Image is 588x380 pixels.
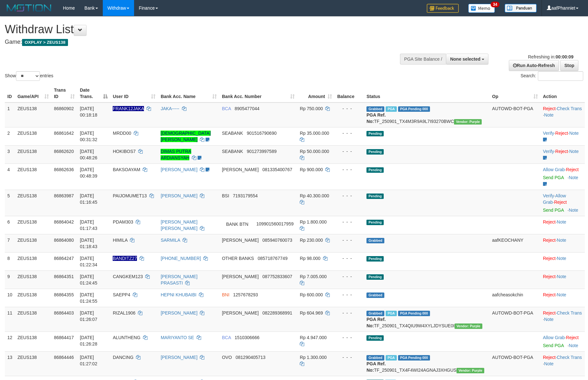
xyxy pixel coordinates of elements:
div: - - - [337,105,361,112]
a: Verify [543,193,554,198]
div: - - - [337,354,361,361]
th: Action [540,84,585,103]
th: User ID: activate to sort column ascending [110,84,158,103]
a: Reject [566,335,579,340]
td: ZEUS138 [15,252,51,270]
button: None selected [446,54,488,65]
td: 2 [5,127,15,145]
span: Copy 081290405713 to clipboard [236,355,265,360]
th: Status [364,84,489,103]
span: Marked by aafpengsreynich [386,106,397,112]
span: CANGKEM123 [113,274,143,279]
span: Copy 7193179554 to clipboard [233,193,258,198]
span: · [543,167,566,172]
span: Marked by aafanarl [386,355,397,361]
a: Reject [543,256,556,261]
span: BCA [222,106,231,111]
div: - - - [337,193,361,199]
span: Copy 087752833607 to clipboard [262,274,292,279]
span: Pending [366,149,384,155]
td: AUTOWD-BOT-PGA [490,351,540,376]
a: Note [569,131,579,136]
span: Rp 750.000 [300,106,323,111]
span: PGA Pending [398,106,430,112]
span: Copy 1510306666 to clipboard [235,335,260,340]
span: [DATE] 01:22:34 [80,256,97,267]
span: None selected [450,57,480,62]
span: [DATE] 00:31:32 [80,131,97,142]
span: Vendor URL: https://trx4.1velocity.biz [455,323,482,329]
td: · [540,289,585,307]
span: Copy 901273997589 to clipboard [247,149,276,154]
a: Note [544,361,554,366]
td: 5 [5,190,15,216]
span: Pending [366,131,384,136]
td: ZEUS138 [15,234,51,252]
th: Op: activate to sort column ascending [490,84,540,103]
td: ZEUS138 [15,270,51,289]
span: Copy 085940760073 to clipboard [262,238,292,243]
td: ZEUS138 [15,216,51,234]
span: ALUNTHENG [113,335,140,340]
span: Grabbed [366,355,384,361]
a: Note [557,256,566,261]
span: [DATE] 00:48:39 [80,167,97,179]
a: Reject [543,310,556,315]
span: 86864351 [54,274,74,279]
span: HOKIBOS7 [113,149,136,154]
td: ZEUS138 [15,127,51,145]
a: Run Auto-Refresh [509,60,559,71]
strong: 00:00:09 [555,54,573,59]
th: Amount: activate to sort column ascending [297,84,335,103]
span: [DATE] 01:24:45 [80,274,97,285]
span: BAKSOAYAM [113,167,140,172]
label: Search: [521,71,583,81]
a: Note [569,149,579,154]
a: Reject [566,167,579,172]
span: · [543,335,566,340]
td: 1 [5,103,15,127]
td: · [540,234,585,252]
a: HEPNI KHUBAIBI [161,292,196,297]
span: Copy 085718767749 to clipboard [258,256,287,261]
span: PGA Pending [398,311,430,316]
th: Date Trans.: activate to sort column descending [77,84,110,103]
span: Rp 4.947.000 [300,335,327,340]
span: 86864042 [54,219,74,224]
span: Rp 600.000 [300,292,323,297]
td: TF_250901_TX4M3R9A9L7I93270BWC [364,103,489,127]
span: Grabbed [366,238,384,243]
a: Check Trans [557,310,582,315]
span: Refreshing in: [528,54,573,59]
span: Rp 50.000.000 [300,149,329,154]
td: · · [540,307,585,331]
span: Marked by aafchomsokheang [386,311,397,316]
a: [PERSON_NAME] [PERSON_NAME] [161,219,197,231]
img: Feedback.jpg [427,4,459,13]
span: Copy 8905477044 to clipboard [235,106,260,111]
th: Bank Acc. Name: activate to sort column ascending [158,84,219,103]
a: Reject [543,106,556,111]
span: Rp 1.300.000 [300,355,327,360]
td: 13 [5,351,15,376]
a: JAKA----- [161,106,179,111]
a: Verify [543,149,554,154]
a: Note [544,112,554,118]
span: BCA [222,335,231,340]
a: Check Trans [557,355,582,360]
span: 86862620 [54,149,74,154]
a: Reject [555,149,568,154]
span: SAEPP4 [113,292,130,297]
td: · [540,216,585,234]
a: Send PGA [543,343,564,348]
a: [DEMOGRAPHIC_DATA][PERSON_NAME] [161,131,211,142]
td: aafKEOCHANY [490,234,540,252]
a: Allow Grab [543,167,565,172]
td: ZEUS138 [15,190,51,216]
a: Send PGA [543,175,564,180]
a: [PERSON_NAME] [161,355,197,360]
span: [DATE] 01:27:02 [80,355,97,366]
span: Pending [366,274,384,280]
td: 4 [5,163,15,190]
td: ZEUS138 [15,145,51,163]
